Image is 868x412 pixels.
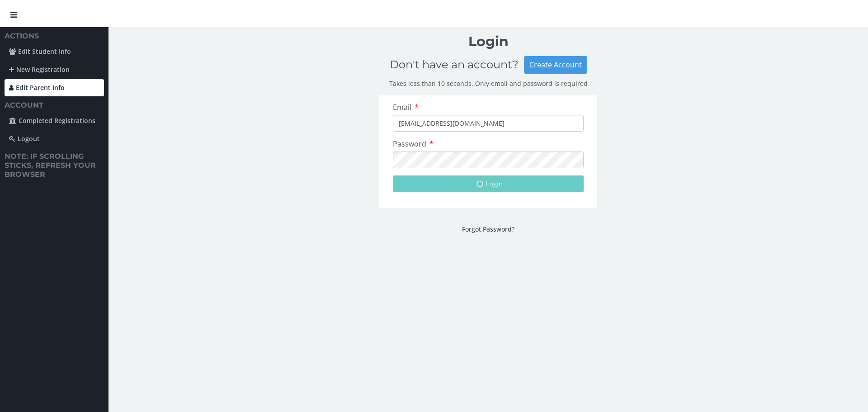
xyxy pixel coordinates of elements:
[5,79,104,96] a: Edit Parent Info
[524,56,587,74] div: Create Account
[462,225,514,233] a: Forgot Password?
[393,139,426,149] span: Password
[393,175,584,192] button: Login
[5,43,104,60] a: Edit Student Info
[393,102,411,112] span: Email
[379,79,597,88] p: Takes less than 10 seconds. Only email and password is required
[5,61,104,78] a: New Registration
[5,130,104,147] a: Logout
[5,112,104,129] a: Completed Registrations
[390,59,524,71] h2: Don't have an account?
[379,34,597,49] h1: Login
